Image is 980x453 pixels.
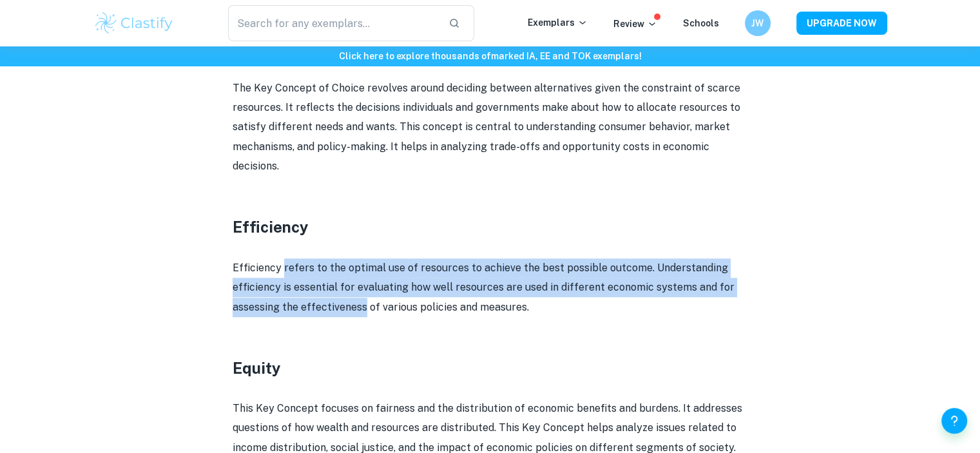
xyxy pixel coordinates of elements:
[93,10,175,36] img: Clastify logo
[796,12,887,35] button: UPGRADE NOW
[228,5,439,41] input: Search for any exemplars...
[528,15,588,30] p: Exemplars
[233,79,748,177] p: The Key Concept of Choice revolves around deciding between alternatives given the constraint of s...
[750,16,765,30] h6: JW
[683,18,719,28] a: Schools
[233,215,748,238] h3: Efficiency
[233,356,748,380] h3: Equity
[3,49,977,63] h6: Click here to explore thousands of marked IA, EE and TOK exemplars !
[613,17,657,31] p: Review
[745,10,771,36] button: JW
[233,258,748,317] p: Efficiency refers to the optimal use of resources to achieve the best possible outcome. Understan...
[941,408,967,434] button: Help and Feedback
